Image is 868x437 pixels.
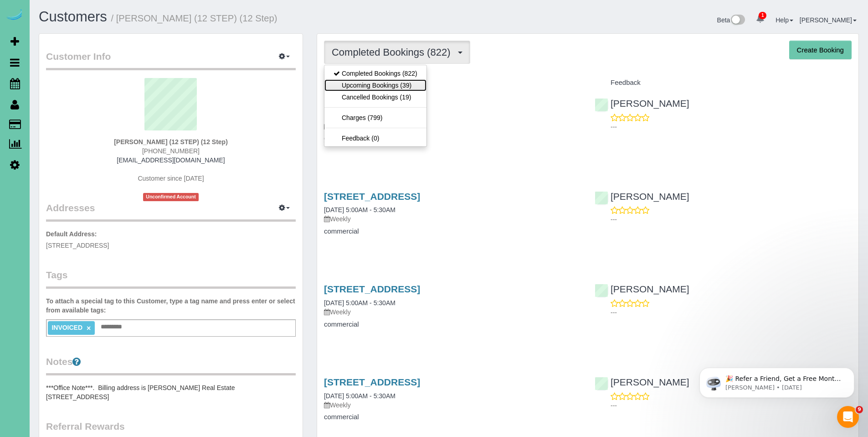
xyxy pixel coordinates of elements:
[324,228,581,235] h4: commercial
[730,15,745,26] img: New interface
[800,16,857,24] a: [PERSON_NAME]
[324,321,581,328] h4: commercial
[776,16,793,24] a: Help
[5,9,24,22] img: Automaid Logo
[46,229,97,239] label: Default Address:
[324,112,426,124] a: Charges (799)
[117,156,225,164] a: [EMAIL_ADDRESS][DOMAIN_NAME]
[595,191,689,202] a: [PERSON_NAME]
[324,299,395,307] a: [DATE] 5:00AM - 5:30AM
[324,377,420,387] a: [STREET_ADDRESS]
[111,13,277,23] small: / [PERSON_NAME] (12 STEP) (12 Step)
[87,324,91,332] a: ×
[324,68,426,79] a: Completed Bookings (822)
[332,47,455,58] span: Completed Bookings (822)
[114,138,228,146] strong: [PERSON_NAME] (12 STEP) (12 Step)
[324,392,395,400] a: [DATE] 5:00AM - 5:30AM
[46,297,296,315] label: To attach a special tag to this Customer, type a tag name and press enter or select from availabl...
[759,12,766,19] span: 1
[143,193,199,201] span: Unconfirmed Account
[46,383,296,401] pre: ***Office Note***. Billing address is [PERSON_NAME] Real Estate [STREET_ADDRESS]
[611,308,852,317] p: ---
[324,79,581,87] h4: Service
[46,50,296,70] legend: Customer Info
[595,377,689,387] a: [PERSON_NAME]
[611,215,852,224] p: ---
[751,9,769,29] a: 1
[324,132,426,144] a: Feedback (0)
[856,406,863,413] span: 9
[595,284,689,294] a: [PERSON_NAME]
[51,324,82,331] span: INVOICED
[324,91,426,103] a: Cancelled Bookings (19)
[138,175,204,182] span: Customer since [DATE]
[717,16,745,24] a: Beta
[142,147,200,155] span: [PHONE_NUMBER]
[686,349,868,412] iframe: Intercom notifications message
[324,413,581,421] h4: commercial
[595,98,689,109] a: [PERSON_NAME]
[595,79,852,87] h4: Feedback
[324,206,395,213] a: [DATE] 5:00AM - 5:30AM
[324,122,581,131] p: One Time
[46,242,109,249] span: [STREET_ADDRESS]
[324,135,581,142] h4: commercial
[611,401,852,410] p: ---
[324,401,581,410] p: Weekly
[46,355,296,375] legend: Notes
[46,268,296,289] legend: Tags
[324,284,420,294] a: [STREET_ADDRESS]
[324,307,581,317] p: Weekly
[837,406,859,428] iframe: Intercom live chat
[39,9,107,25] a: Customers
[324,214,581,224] p: Weekly
[324,191,420,202] a: [STREET_ADDRESS]
[611,122,852,131] p: ---
[324,79,426,91] a: Upcoming Bookings (39)
[324,41,470,64] button: Completed Bookings (822)
[789,41,852,60] button: Create Booking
